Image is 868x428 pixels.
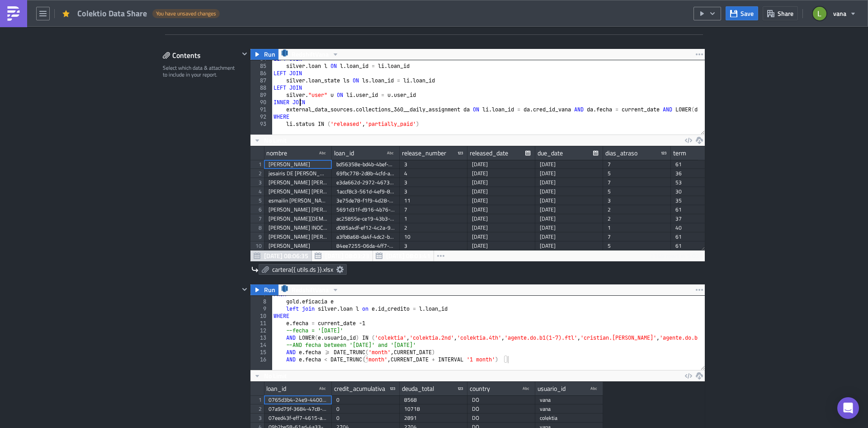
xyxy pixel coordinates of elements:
div: 7 [404,205,463,214]
div: [DATE] [540,187,599,196]
div: DO [472,414,531,423]
span: Colektio Data Share [77,8,148,19]
div: 5 [608,241,666,250]
div: 40 [675,223,734,232]
div: Select which data & attachment to include in your report. [163,64,239,78]
button: Run [250,284,278,295]
div: 53 [675,178,734,187]
div: 92 [250,113,272,120]
p: ✅ Se envio el archivo de recuperacin y de cartera a [4,4,432,11]
span: Run [264,284,275,295]
img: PushMetrics [6,6,21,21]
div: ac25855e-ce19-43b3-ab30-ba92e5ebd391 [336,214,395,223]
div: 35 [675,196,734,205]
div: 7 [608,178,666,187]
div: 12 [250,327,272,334]
div: [DATE] [540,160,599,169]
div: [DATE] [472,214,531,223]
div: DO [472,404,531,414]
div: 5691d31f-d916-4b76-9531-7b3d9d6bb733 [336,205,395,214]
div: 2 [608,214,666,223]
button: No Limit [250,370,290,381]
div: 0765d3b4-24e9-4400-b4d3-3b17f6db6ad8 [269,395,327,404]
div: 16 [250,356,272,363]
div: [PERSON_NAME] [269,160,327,169]
span: You have unsaved changes [156,10,216,17]
div: 11 [404,196,463,205]
div: [DATE] [540,196,599,205]
div: 61 [675,160,734,169]
div: bd56358e-bd4b-4bef-8c30-40c38771345f [336,160,395,169]
div: [DATE] [472,196,531,205]
div: due_date [538,146,563,160]
div: release_number [402,146,446,160]
span: cartera{{ utils.ds }}.xlsx [272,265,333,274]
div: 3 [608,196,666,205]
span: [DATE] 08:03:23 [325,251,369,260]
div: deuda_total [402,382,434,395]
div: 10 [250,313,272,320]
div: vana [540,395,599,404]
div: 4 [404,169,463,178]
span: [DATE] 08:03:41 [386,251,430,260]
div: 07eed43f-eff7-4615-afc2-f86f8f51537f [269,414,327,423]
div: 86 [250,70,272,77]
div: 3 [404,241,463,250]
div: 0 [336,404,395,414]
div: a3fb8a68-da4f-4dc2-b3e0-b3b2af9f9609 [336,232,395,241]
span: RedshiftVana [292,49,329,60]
div: 37 [675,214,734,223]
div: loan_id [266,382,286,395]
div: colektia [540,414,599,423]
div: [DATE] [540,232,599,241]
div: dias_atraso [605,146,637,160]
div: 1 [404,214,463,223]
div: 2 [608,205,666,214]
div: 3 [404,178,463,187]
div: [DATE] [472,232,531,241]
div: [DATE] [472,160,531,169]
button: [DATE] 08:03:41 [373,250,434,261]
div: 15 [250,349,272,356]
span: Run [264,49,275,60]
div: released_date [470,146,508,160]
div: 61 [675,205,734,214]
button: Share [763,6,798,20]
button: Run [250,49,278,60]
button: Save [726,6,758,20]
img: Avatar [812,6,827,21]
span: Save [741,9,754,18]
button: No Limit [250,135,290,146]
div: Contents [163,48,239,62]
div: 1accf8c3-561d-4ef9-881b-0d774f5d8860 [336,187,395,196]
div: 87 [250,77,272,84]
div: [PERSON_NAME] [PERSON_NAME] [269,187,327,196]
div: [PERSON_NAME] [PERSON_NAME] [PERSON_NAME] [269,205,327,214]
div: [DATE] [472,187,531,196]
div: 1 [608,223,666,232]
div: 91 [250,106,272,113]
div: [DATE] [540,214,599,223]
div: term [673,146,686,160]
a: cartera{{ utils.ds }}.xlsx [259,264,347,275]
div: 0 [336,414,395,423]
div: [PERSON_NAME] INOCENT [PERSON_NAME] [269,223,327,232]
div: vana [540,404,599,414]
div: country [470,382,490,395]
div: [DATE] [540,169,599,178]
div: e3da662d-2972-4673-9928-c27f4697b1e7 [336,178,395,187]
button: Hide content [239,284,250,295]
div: 5 [608,187,666,196]
span: No Limit [264,135,287,145]
div: 89 [250,91,272,99]
button: vana [807,4,861,24]
div: 3 [404,187,463,196]
div: loan_id [334,146,354,160]
div: 90 [250,99,272,106]
button: RedshiftVana [278,49,342,60]
span: Share [778,9,793,18]
div: 61 [675,241,734,250]
body: Rich Text Area. Press ALT-0 for help. [4,4,432,11]
span: vana [833,9,846,18]
div: 93 [250,120,272,128]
